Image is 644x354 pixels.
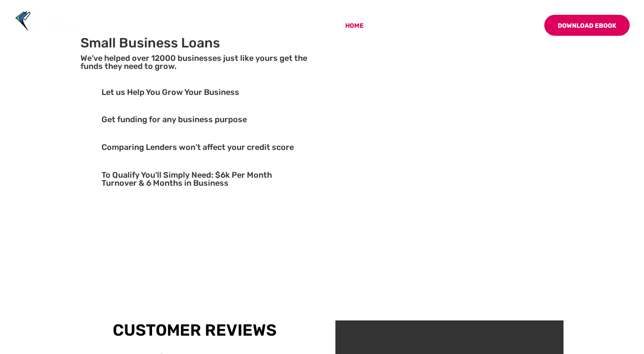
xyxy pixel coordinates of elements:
span: Comparing Lenders won’t affect your credit score [102,142,294,152]
h3: Customer Reviews [80,320,309,340]
img: Bizzloans New Zealand [15,11,93,33]
span: [DATE] [125,231,157,242]
a: Contact Us [493,23,533,44]
a: Download Ebook [544,15,630,36]
a: Home [345,23,364,44]
span: Let us Help You Grow Your Business [102,87,239,97]
a: The Loans [409,23,453,44]
span: To Qualify You'll Simply Need: $6k Per Month Turnover & 6 Months in Business [102,170,272,188]
a: About [375,23,397,44]
span: Get funding for any business purpose [102,115,247,124]
h3: ✓ Special Offer: 4 Weeks No Repayments on Unsecured Business Loans Up to $500 000! Offer valid un... [80,205,309,247]
a: Blog [464,23,481,44]
h4: We’ve helped over 12000 businesses just like yours get the funds they need to grow. [80,54,309,75]
h1: Small Business Loans [80,36,309,54]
